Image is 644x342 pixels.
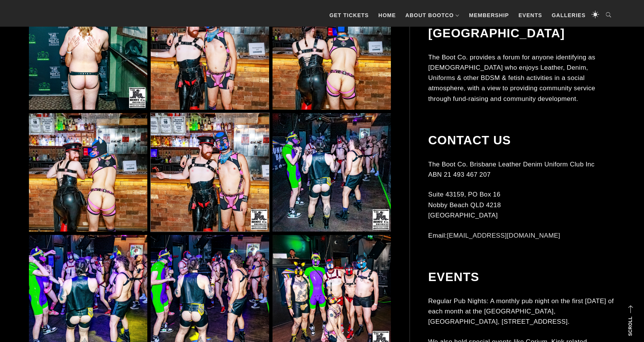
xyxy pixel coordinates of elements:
p: Suite 43159, PO Box 16 Nobby Beach QLD 4218 [GEOGRAPHIC_DATA] [428,189,615,221]
a: Events [515,4,546,27]
a: Galleries [548,4,589,27]
p: The Boot Co. provides a forum for anyone identifying as [DEMOGRAPHIC_DATA] who enjoys Leather, De... [428,52,615,104]
a: GET TICKETS [325,4,373,27]
a: About BootCo [402,4,463,27]
h2: Events [428,270,615,284]
strong: Scroll [628,316,633,336]
p: Email: [428,230,615,241]
a: Membership [465,4,513,27]
p: The Boot Co. Brisbane Leather Denim Uniform Club Inc ABN 21 493 467 207 [428,159,615,180]
a: [EMAIL_ADDRESS][DOMAIN_NAME] [447,232,560,239]
h2: Contact Us [428,133,615,147]
a: Home [375,4,400,27]
p: Regular Pub Nights: A monthly pub night on the first [DATE] of each month at the [GEOGRAPHIC_DATA... [428,296,615,327]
